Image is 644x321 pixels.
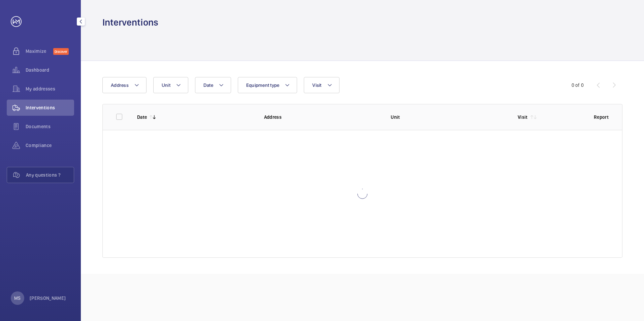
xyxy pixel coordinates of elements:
[312,82,321,88] span: Visit
[195,77,231,93] button: Date
[26,172,74,178] span: Any questions ?
[264,114,380,120] p: Address
[102,77,147,93] button: Address
[594,114,609,120] p: Report
[238,77,297,93] button: Equipment type
[26,123,74,130] span: Documents
[304,77,339,93] button: Visit
[26,85,74,92] span: My addresses
[53,48,69,55] span: Discover
[203,82,213,88] span: Date
[26,104,74,111] span: Interventions
[30,295,66,301] p: [PERSON_NAME]
[391,114,507,120] p: Unit
[246,82,280,88] span: Equipment type
[518,114,528,120] p: Visit
[572,82,584,88] div: 0 of 0
[102,16,158,29] h1: Interventions
[111,82,129,88] span: Address
[137,114,147,120] p: Date
[26,67,74,73] span: Dashboard
[162,82,170,88] span: Unit
[14,295,21,301] p: MS
[153,77,188,93] button: Unit
[26,142,74,149] span: Compliance
[26,48,53,55] span: Maximize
